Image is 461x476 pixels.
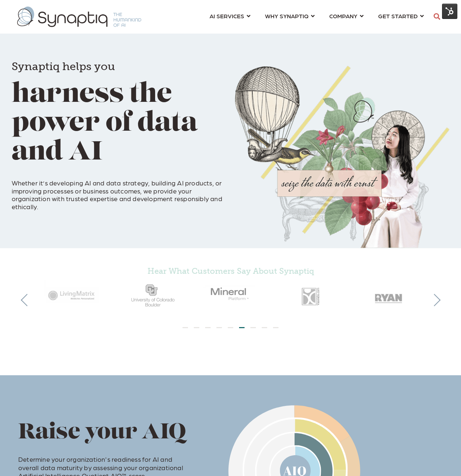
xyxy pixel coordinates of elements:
[191,280,270,307] img: Mineral_gray50
[12,49,226,168] h1: harness the power of data and AI
[210,9,250,23] a: AI SERVICES
[265,9,315,23] a: WHY SYNAPTIQ
[17,7,141,27] img: synaptiq logo-1
[228,327,233,328] li: Page dot 5
[12,60,115,73] span: Synaptiq helps you
[428,294,441,307] button: Next
[112,280,191,312] img: University of Colorado Boulder
[235,66,449,248] img: Collage of girl, balloon, bird, and butterfly, with seize the data with ernst text
[270,280,349,312] img: Vaso Labs
[216,327,222,328] li: Page dot 4
[187,338,274,357] iframe: Embedded CTA
[239,327,245,328] li: Page dot 6
[329,9,364,23] a: COMPANY
[265,11,308,21] span: WHY SYNAPTIQ
[12,171,226,211] p: Whether it’s developing AI and data strategy, building AI products, or improving processes or bus...
[202,4,431,30] nav: menu
[12,217,88,236] iframe: Embedded CTA
[183,327,188,328] li: Page dot 1
[378,11,418,21] span: GET STARTED
[378,9,424,23] a: GET STARTED
[205,327,211,328] li: Page dot 3
[103,217,197,236] iframe: Embedded CTA
[250,327,256,328] li: Page dot 7
[21,294,33,307] button: Previous
[273,327,278,328] li: Page dot 9
[34,280,112,310] img: Living Matrix
[262,327,267,328] li: Page dot 8
[442,4,457,19] img: HubSpot Tools Menu Toggle
[34,266,428,276] h5: Hear What Customers Say About Synaptiq
[210,11,244,21] span: AI SERVICES
[194,327,199,328] li: Page dot 2
[349,280,428,312] img: RyanCompanies_gray50_2
[329,11,357,21] span: COMPANY
[18,422,186,444] span: Raise your AIQ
